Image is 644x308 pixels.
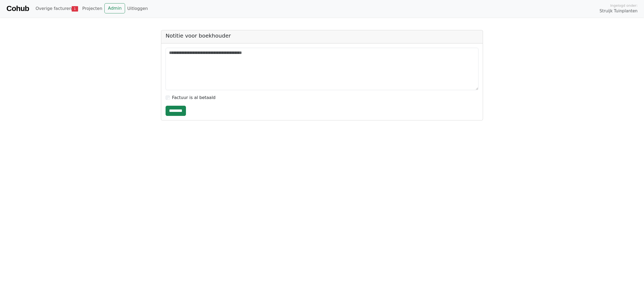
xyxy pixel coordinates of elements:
[172,94,215,101] label: Factuur is al betaald
[6,2,29,15] a: Cohub
[599,8,638,14] span: Struijk Tuinplanten
[125,3,150,14] a: Uitloggen
[33,3,80,14] a: Overige facturen1
[80,3,105,14] a: Projecten
[104,3,125,13] a: Admin
[72,6,78,12] span: 1
[166,32,478,39] h5: Notitie voor boekhouder
[610,3,638,8] span: Ingelogd onder:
